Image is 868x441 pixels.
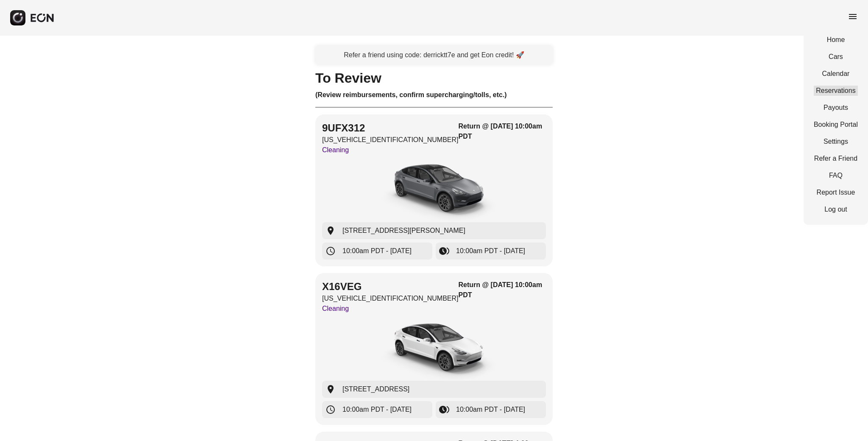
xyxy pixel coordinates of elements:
img: car [370,317,498,381]
span: 10:00am PDT - [DATE] [342,246,412,256]
p: Cleaning [322,145,459,155]
span: browse_gallery [439,405,449,415]
h3: Return @ [DATE] 10:00am PDT [459,280,546,300]
a: Log out [814,204,858,215]
a: Refer a Friend [814,154,858,164]
a: Refer a friend using code: derricktt7e and get Eon credit! 🚀 [315,46,553,64]
span: browse_gallery [439,246,449,256]
a: Calendar [814,69,858,79]
h3: Return @ [DATE] 10:00am PDT [459,121,546,142]
span: schedule [325,246,336,256]
span: schedule [325,405,336,415]
a: Cars [814,52,858,62]
h3: (Review reimbursements, confirm supercharging/tolls, etc.) [315,90,553,100]
p: [US_VEHICLE_IDENTIFICATION_NUMBER] [322,293,459,304]
span: [STREET_ADDRESS][PERSON_NAME] [342,226,465,236]
a: Payouts [814,103,858,113]
a: Settings [814,137,858,147]
span: menu [848,11,858,22]
h2: 9UFX312 [322,121,459,135]
button: X16VEG[US_VEHICLE_IDENTIFICATION_NUMBER]CleaningReturn @ [DATE] 10:00am PDTcar[STREET_ADDRESS]10:... [315,273,553,425]
span: location_on [325,384,336,394]
span: 10:00am PDT - [DATE] [456,405,525,415]
a: Booking Portal [814,120,858,130]
img: car [370,159,498,222]
a: Home [814,35,858,45]
span: location_on [325,226,336,236]
a: FAQ [814,170,858,181]
span: [STREET_ADDRESS] [342,384,409,394]
a: Report Issue [814,187,858,198]
h1: To Review [315,73,553,83]
a: Reservations [814,86,858,96]
span: 10:00am PDT - [DATE] [342,405,412,415]
p: Cleaning [322,304,459,314]
h2: X16VEG [322,280,459,293]
p: [US_VEHICLE_IDENTIFICATION_NUMBER] [322,135,459,145]
span: 10:00am PDT - [DATE] [456,246,525,256]
button: 9UFX312[US_VEHICLE_IDENTIFICATION_NUMBER]CleaningReturn @ [DATE] 10:00am PDTcar[STREET_ADDRESS][P... [315,114,553,266]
